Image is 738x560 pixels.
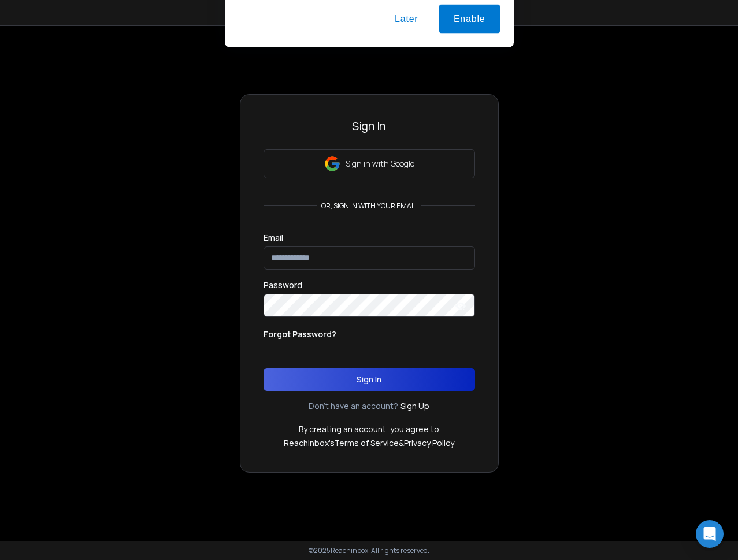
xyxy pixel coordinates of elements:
button: Sign in with Google [264,149,475,178]
div: Open Intercom Messenger [696,520,724,548]
a: Privacy Policy [404,437,454,448]
button: Sign In [264,368,475,391]
img: notification icon [239,14,285,60]
label: Password [264,281,302,289]
a: Sign Up [400,400,429,412]
p: Forgot Password? [264,329,336,340]
div: Enable notifications to stay on top of your campaigns with real-time updates on replies. [285,14,500,40]
p: Don't have an account? [309,400,398,412]
p: By creating an account, you agree to [299,423,439,435]
p: ReachInbox's & [284,437,454,449]
label: Email [264,234,283,242]
p: Sign in with Google [346,158,414,170]
button: Later [380,60,432,89]
button: Enable [439,60,500,89]
h3: Sign In [264,118,475,134]
a: Terms of Service [334,437,399,448]
p: or, sign in with your email [317,201,421,211]
p: © 2025 Reachinbox. All rights reserved. [309,546,429,555]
